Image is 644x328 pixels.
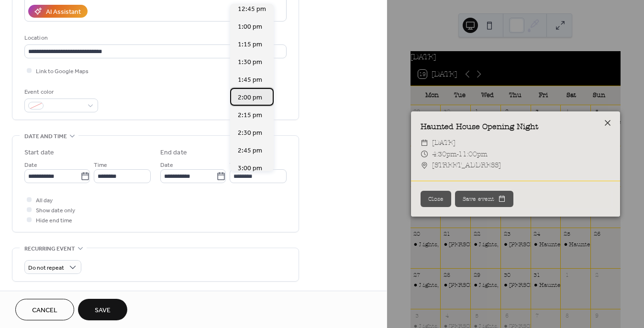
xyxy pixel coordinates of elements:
[28,262,64,273] span: Do not repeat
[36,196,53,206] span: All day
[78,299,127,320] button: Save
[238,57,262,67] span: 1:30 pm
[24,33,285,43] div: Location
[421,137,428,149] div: ​
[46,7,81,17] div: AI Assistant
[455,191,513,207] button: Save event
[432,150,457,158] span: 4:30pm
[238,22,262,32] span: 1:00 pm
[32,306,57,316] span: Cancel
[24,131,67,142] span: Date and time
[421,149,428,160] div: ​
[421,191,451,207] button: Close
[457,150,458,158] span: -
[24,244,75,254] span: Recurring event
[24,87,96,97] div: Event color
[458,150,488,158] span: 11:00pm
[24,148,54,158] div: Start date
[36,66,89,77] span: Link to Google Maps
[15,299,74,320] button: Cancel
[28,5,88,18] button: AI Assistant
[238,40,262,50] span: 1:15 pm
[160,160,173,170] span: Date
[36,216,72,226] span: Hide end time
[432,160,501,171] span: [STREET_ADDRESS]
[94,160,107,170] span: Time
[238,4,266,14] span: 12:45 pm
[238,164,262,174] span: 3:00 pm
[432,137,455,149] span: [DATE]
[230,160,243,170] span: Time
[421,160,428,171] div: ​
[238,93,262,103] span: 2:00 pm
[238,75,262,85] span: 1:45 pm
[36,206,75,216] span: Show date only
[238,128,262,138] span: 2:30 pm
[411,121,620,132] div: Haunted House Opening Night
[95,306,111,316] span: Save
[238,146,262,156] span: 2:45 pm
[160,148,187,158] div: End date
[24,160,37,170] span: Date
[238,110,262,120] span: 2:15 pm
